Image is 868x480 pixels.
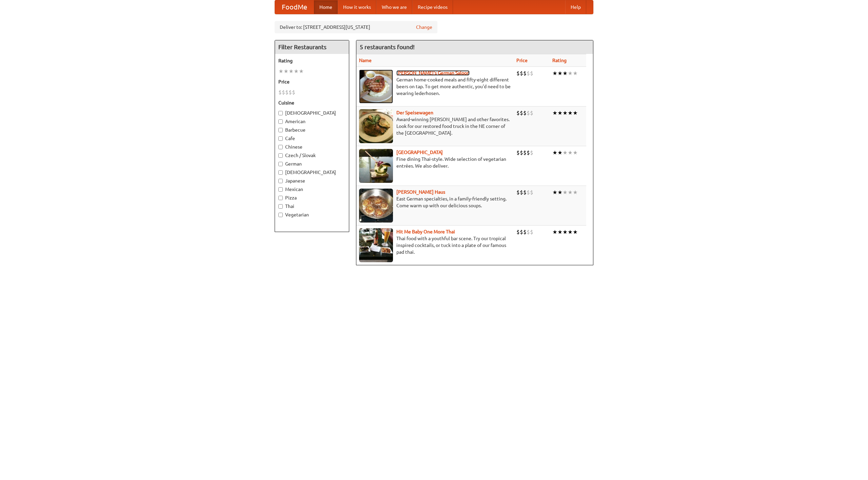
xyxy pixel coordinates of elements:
div: Deliver to: [STREET_ADDRESS][US_STATE] [275,21,437,33]
li: ★ [552,70,557,77]
li: $ [523,149,527,156]
li: $ [516,109,520,117]
h4: Filter Restaurants [275,40,349,54]
li: $ [282,89,285,96]
h5: Price [278,78,346,85]
li: ★ [563,109,568,117]
b: Der Speisewagen [396,110,433,115]
input: Pizza [278,196,283,200]
li: $ [527,109,530,117]
h5: Rating [278,57,346,64]
li: ★ [278,68,283,75]
li: ★ [557,70,563,77]
a: Name [359,58,372,63]
li: ★ [568,70,573,77]
li: ★ [557,189,563,196]
li: $ [285,89,289,96]
li: ★ [563,149,568,156]
li: ★ [299,68,304,75]
li: ★ [552,189,557,196]
li: $ [520,70,523,77]
li: $ [278,89,282,96]
input: Thai [278,204,283,209]
li: $ [520,149,523,156]
li: $ [527,228,530,236]
li: $ [520,228,523,236]
li: $ [292,89,295,96]
a: Rating [552,58,567,63]
li: ★ [568,149,573,156]
label: [DEMOGRAPHIC_DATA] [278,110,346,116]
label: Czech / Slovak [278,152,346,159]
a: How it works [338,0,376,14]
p: German home-cooked meals and fifty-eight different beers on tap. To get more authentic, you'd nee... [359,76,511,97]
li: $ [523,228,527,236]
input: Japanese [278,179,283,183]
li: ★ [289,68,294,75]
input: [DEMOGRAPHIC_DATA] [278,111,283,115]
input: American [278,119,283,124]
li: $ [530,70,533,77]
li: $ [520,109,523,117]
li: ★ [552,149,557,156]
li: ★ [573,149,578,156]
a: [PERSON_NAME] Haus [396,189,445,195]
a: [GEOGRAPHIC_DATA] [396,150,443,155]
li: $ [527,189,530,196]
label: Pizza [278,194,346,201]
img: satay.jpg [359,149,393,183]
label: Vegetarian [278,211,346,218]
li: $ [530,228,533,236]
li: ★ [557,109,563,117]
label: Thai [278,203,346,210]
input: Vegetarian [278,213,283,217]
a: Recipe videos [412,0,453,14]
img: kohlhaus.jpg [359,189,393,223]
a: Hit Me Baby One More Thai [396,229,455,234]
li: $ [530,149,533,156]
a: Home [314,0,338,14]
li: $ [523,189,527,196]
h5: Cuisine [278,99,346,106]
li: ★ [573,109,578,117]
input: Cafe [278,136,283,141]
li: ★ [552,109,557,117]
label: Mexican [278,186,346,193]
p: Fine dining Thai-style. Wide selection of vegetarian entrées. We also deliver. [359,156,511,169]
p: Award-winning [PERSON_NAME] and other favorites. Look for our restored food truck in the NE corne... [359,116,511,136]
li: $ [527,70,530,77]
label: American [278,118,346,125]
li: ★ [294,68,299,75]
label: Chinese [278,143,346,150]
p: Thai food with a youthful bar scene. Try our tropical inspired cocktails, or tuck into a plate of... [359,235,511,255]
li: ★ [557,228,563,236]
img: esthers.jpg [359,70,393,103]
li: $ [523,109,527,117]
li: ★ [573,70,578,77]
li: ★ [573,189,578,196]
a: [PERSON_NAME]'s German Saloon [396,70,470,76]
li: ★ [568,189,573,196]
input: Czech / Slovak [278,153,283,158]
li: $ [516,228,520,236]
img: speisewagen.jpg [359,109,393,143]
li: $ [289,89,292,96]
input: Barbecue [278,128,283,132]
a: Change [416,24,432,31]
li: ★ [557,149,563,156]
input: German [278,162,283,166]
li: ★ [568,228,573,236]
p: East German specialties, in a family-friendly setting. Come warm up with our delicious soups. [359,195,511,209]
label: Japanese [278,177,346,184]
label: [DEMOGRAPHIC_DATA] [278,169,346,176]
li: $ [530,109,533,117]
a: Price [516,58,528,63]
input: [DEMOGRAPHIC_DATA] [278,170,283,175]
label: German [278,160,346,167]
li: $ [516,149,520,156]
li: ★ [552,228,557,236]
